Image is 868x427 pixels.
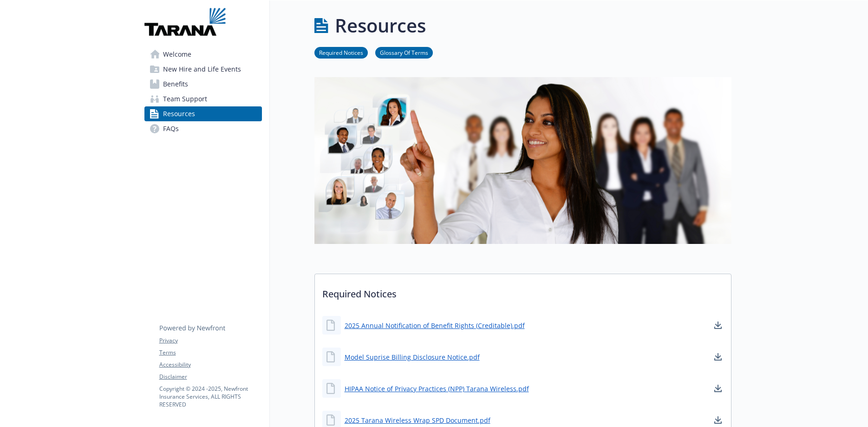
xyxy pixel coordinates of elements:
[163,77,188,92] span: Benefits
[163,121,179,136] span: FAQs
[144,106,262,121] a: Resources
[159,336,261,345] a: Privacy
[712,383,724,394] a: download document
[345,321,525,330] a: 2025 Annual Notification of Benefit Rights (Creditable).pdf
[159,348,261,357] a: Terms
[712,414,724,426] a: download document
[375,48,433,57] a: Glossary Of Terms
[163,92,207,106] span: Team Support
[345,352,480,362] a: Model Suprise Billing Disclosure Notice.pdf
[144,77,262,92] a: Benefits
[159,361,261,369] a: Accessibility
[144,62,262,77] a: New Hire and Life Events
[144,92,262,106] a: Team Support
[163,106,195,121] span: Resources
[314,48,368,57] a: Required Notices
[144,121,262,136] a: FAQs
[159,373,261,381] a: Disclaimer
[345,384,529,394] a: HIPAA Notice of Privacy Practices (NPP) Tarana Wireless.pdf
[712,320,724,331] a: download document
[314,77,731,244] img: resources page banner
[163,62,241,77] span: New Hire and Life Events
[712,351,724,362] a: download document
[315,274,731,309] p: Required Notices
[144,47,262,62] a: Welcome
[163,47,191,62] span: Welcome
[335,12,426,39] h1: Resources
[345,415,490,425] a: 2025 Tarana Wireless Wrap SPD Document.pdf
[159,385,261,408] p: Copyright © 2024 - 2025 , Newfront Insurance Services, ALL RIGHTS RESERVED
